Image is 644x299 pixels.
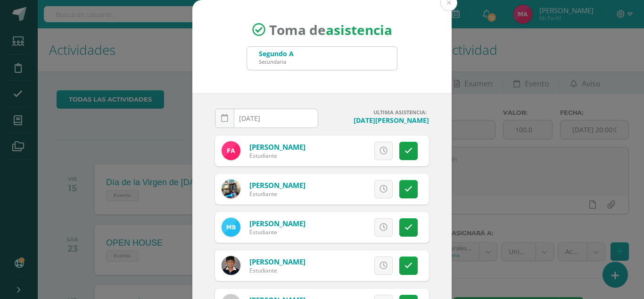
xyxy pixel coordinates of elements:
img: 7cfef99d9ccb449710553800e672e48c.png [222,218,240,237]
img: 89331fb478864aeeb3007cc57f1a622f.png [222,256,240,275]
div: Segundo A [259,49,294,58]
div: Estudiante [249,152,305,160]
a: [PERSON_NAME] [249,142,305,152]
a: [PERSON_NAME] [249,257,305,266]
a: [PERSON_NAME] [249,219,305,228]
div: Estudiante [249,266,305,274]
a: [PERSON_NAME] [249,180,305,190]
img: 7ea241f1278cb627b20edfe50d9898f4.png [222,141,240,160]
h4: ULTIMA ASISTENCIA: [326,109,429,116]
div: Estudiante [249,228,305,236]
img: e5dbfae6c95c3c56d6eb0850bd33aca9.png [222,179,240,198]
div: Estudiante [249,190,305,198]
h4: [DATE][PERSON_NAME] [326,116,429,125]
div: Secundaria [259,58,294,65]
input: Fecha de Inasistencia [215,109,318,128]
input: Busca un grado o sección aquí... [247,47,397,70]
span: Toma de [269,21,392,39]
strong: asistencia [326,21,392,39]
